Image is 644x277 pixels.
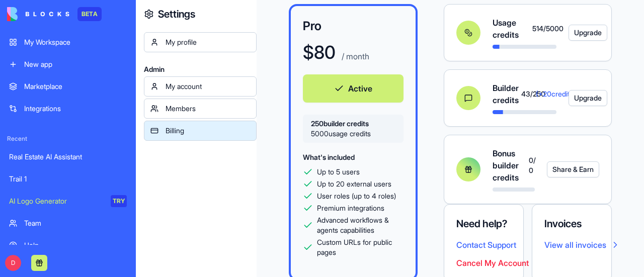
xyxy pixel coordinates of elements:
span: Advanced workflows & agents capabilities [317,215,404,235]
span: User roles (up to 4 roles) [317,191,396,201]
a: Real Estate AI Assistant [3,147,133,167]
span: What's included [303,153,355,161]
a: Members [144,99,257,119]
div: Help [24,240,127,250]
h4: Need help? [456,217,511,231]
div: Team [24,218,127,228]
div: New app [24,59,127,69]
button: Upgrade [569,25,607,41]
span: 250 builder credits [311,119,395,129]
span: Usage credits [493,17,532,41]
span: D [5,255,21,271]
button: Contact Support [456,239,516,251]
span: 0 / 0 [529,155,535,175]
a: Trail 1 [3,169,133,189]
a: AI Logo GeneratorTRY [3,191,133,211]
a: Upgrade [569,25,587,41]
span: 5000 usage credits [311,129,395,139]
button: Active [303,74,404,103]
span: Bonus builder credits [493,147,529,183]
a: My Workspace [3,32,133,52]
span: Admin [144,64,257,74]
span: Up to 20 external users [317,179,391,189]
a: Integrations [3,99,133,119]
h3: Pro [303,18,404,34]
img: logo [7,7,69,21]
span: Up to 5 users [317,167,360,177]
a: Marketplace [3,76,133,97]
button: Upgrade [569,90,607,106]
span: Recent [3,135,133,143]
span: Builder credits [493,82,521,106]
a: View all invoices [544,239,599,251]
span: Custom URLs for public pages [317,237,404,257]
a: Team [3,213,133,233]
a: My account [144,76,257,97]
div: Trail 1 [9,174,127,184]
span: (+ 20 credits) [536,89,556,99]
div: My profile [166,37,250,47]
h1: $ 80 [303,42,336,62]
div: BETA [77,7,102,21]
a: Help [3,235,133,255]
a: Upgrade [569,90,587,106]
span: 514 / 5000 [532,24,556,34]
div: TRY [111,195,127,207]
button: Cancel My Account [456,257,529,269]
a: BETA [7,7,102,21]
div: Members [166,104,250,114]
div: My account [166,81,250,91]
div: Real Estate AI Assistant [9,152,127,162]
h4: Settings [158,7,195,21]
a: My profile [144,32,257,52]
div: My Workspace [24,37,127,47]
button: Share & Earn [547,161,599,177]
div: Integrations [24,104,127,114]
span: Premium integrations [317,203,384,213]
span: 43 / 250 [521,89,534,99]
div: Billing [166,126,250,136]
h4: Invoices [544,217,599,231]
p: / month [340,50,369,62]
a: New app [3,54,133,74]
div: AI Logo Generator [9,196,104,206]
a: Billing [144,121,257,141]
div: Marketplace [24,81,127,91]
